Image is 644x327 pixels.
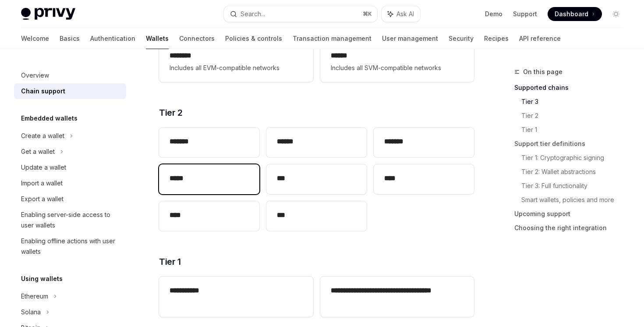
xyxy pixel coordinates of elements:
span: Includes all EVM-compatible networks [170,63,302,73]
a: Demo [485,10,502,18]
div: Enabling offline actions with user wallets [21,236,121,257]
a: Tier 2: Wallet abstractions [521,165,630,179]
span: Dashboard [555,10,588,18]
a: Enabling server-side access to user wallets [14,207,126,233]
a: Welcome [21,28,49,49]
a: Tier 2 [521,109,630,123]
a: Smart wallets, policies and more [521,193,630,207]
div: Create a wallet [21,131,64,141]
div: Enabling server-side access to user wallets [21,210,121,231]
a: Basics [60,28,80,49]
button: Search...⌘K [224,6,377,22]
a: Dashboard [548,7,602,21]
a: User management [382,28,438,49]
button: Ask AI [382,6,420,22]
span: On this page [523,67,563,77]
a: Security [449,28,474,49]
a: Tier 3 [521,95,630,109]
button: Toggle dark mode [609,7,623,21]
span: Ask AI [396,10,414,18]
a: Upcoming support [514,207,630,221]
span: Tier 2 [159,107,182,119]
a: Support tier definitions [514,137,630,151]
a: Connectors [179,28,215,49]
a: Tier 3: Full functionality [521,179,630,193]
div: Overview [21,70,49,81]
div: Ethereum [21,291,48,302]
a: Wallets [146,28,169,49]
h5: Embedded wallets [21,113,78,124]
div: Update a wallet [21,162,66,173]
a: **** *Includes all SVM-compatible networks [320,42,474,82]
a: Tier 1: Cryptographic signing [521,151,630,165]
a: Overview [14,68,126,83]
a: Chain support [14,83,126,99]
a: Choosing the right integration [514,221,630,235]
div: Get a wallet [21,146,55,157]
a: Import a wallet [14,175,126,191]
a: Authentication [90,28,135,49]
h5: Using wallets [21,274,63,284]
span: ⌘ K [363,11,372,18]
a: API reference [519,28,561,49]
span: Tier 1 [159,256,180,268]
div: Solana [21,307,41,317]
a: Enabling offline actions with user wallets [14,233,126,259]
a: Support [513,10,537,18]
a: Policies & controls [225,28,282,49]
div: Export a wallet [21,194,64,204]
a: Export a wallet [14,191,126,207]
a: Transaction management [293,28,372,49]
a: **** ***Includes all EVM-compatible networks [159,42,313,82]
div: Search... [241,9,265,19]
div: Import a wallet [21,178,63,188]
span: Includes all SVM-compatible networks [331,63,464,73]
a: Recipes [484,28,509,49]
div: Chain support [21,86,65,96]
img: light logo [21,8,75,20]
a: Update a wallet [14,160,126,175]
a: Supported chains [514,81,630,95]
a: Tier 1 [521,123,630,137]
